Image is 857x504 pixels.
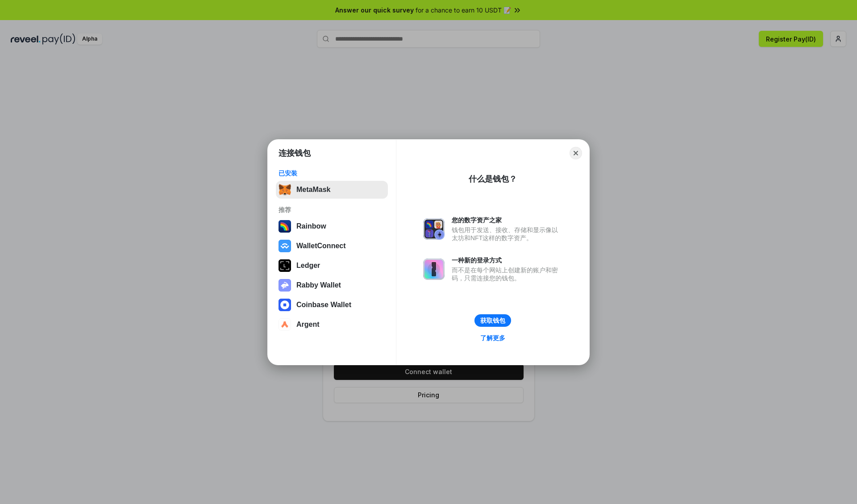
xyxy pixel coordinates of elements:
[279,299,291,311] img: svg+xml,%3Csvg%20width%3D%2228%22%20height%3D%2228%22%20viewBox%3D%220%200%2028%2028%22%20fill%3D...
[296,321,320,329] div: Argent
[279,318,291,331] img: svg+xml,%3Csvg%20width%3D%2228%22%20height%3D%2228%22%20viewBox%3D%220%200%2028%2028%22%20fill%3D...
[296,222,326,230] div: Rainbow
[279,240,291,252] img: svg+xml,%3Csvg%20width%3D%2228%22%20height%3D%2228%22%20viewBox%3D%220%200%2028%2028%22%20fill%3D...
[480,334,505,342] div: 了解更多
[452,216,562,224] div: 您的数字资产之家
[296,301,351,309] div: Coinbase Wallet
[296,281,341,289] div: Rabby Wallet
[276,316,388,333] button: Argent
[279,183,291,196] img: svg+xml,%3Csvg%20fill%3D%22none%22%20height%3D%2233%22%20viewBox%3D%220%200%2035%2033%22%20width%...
[276,217,388,235] button: Rainbow
[276,276,388,294] button: Rabby Wallet
[279,148,311,158] h1: 连接钱包
[279,206,385,214] div: 推荐
[452,256,562,264] div: 一种新的登录方式
[474,314,511,327] button: 获取钱包
[276,181,388,199] button: MetaMask
[452,226,562,242] div: 钱包用于发送、接收、存储和显示像以太坊和NFT这样的数字资产。
[296,242,346,250] div: WalletConnect
[279,279,291,292] img: svg+xml,%3Csvg%20xmlns%3D%22http%3A%2F%2Fwww.w3.org%2F2000%2Fsvg%22%20fill%3D%22none%22%20viewBox...
[475,332,511,344] a: 了解更多
[279,169,385,177] div: 已安装
[276,237,388,255] button: WalletConnect
[279,259,291,272] img: svg+xml,%3Csvg%20xmlns%3D%22http%3A%2F%2Fwww.w3.org%2F2000%2Fsvg%22%20width%3D%2228%22%20height%3...
[276,257,388,275] button: Ledger
[452,266,562,282] div: 而不是在每个网站上创建新的账户和密码，只需连接您的钱包。
[570,147,582,159] button: Close
[276,296,388,314] button: Coinbase Wallet
[296,262,320,270] div: Ledger
[279,220,291,233] img: svg+xml,%3Csvg%20width%3D%22120%22%20height%3D%22120%22%20viewBox%3D%220%200%20120%20120%22%20fil...
[469,174,517,184] div: 什么是钱包？
[423,218,445,240] img: svg+xml,%3Csvg%20xmlns%3D%22http%3A%2F%2Fwww.w3.org%2F2000%2Fsvg%22%20fill%3D%22none%22%20viewBox...
[296,186,330,194] div: MetaMask
[423,258,445,280] img: svg+xml,%3Csvg%20xmlns%3D%22http%3A%2F%2Fwww.w3.org%2F2000%2Fsvg%22%20fill%3D%22none%22%20viewBox...
[480,317,505,325] div: 获取钱包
